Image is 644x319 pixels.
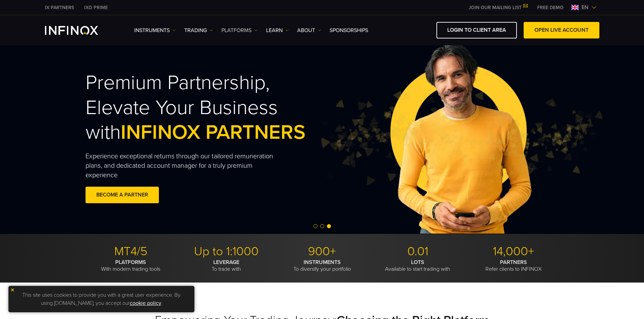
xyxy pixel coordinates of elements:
[86,187,159,203] a: BECOME A PARTNER
[181,244,272,259] p: Up to 1:1000
[463,5,532,10] a: JOIN OUR MAILING LIST
[373,259,463,272] p: Available to start trading with
[181,259,272,272] p: To trade with
[184,26,213,34] a: TRADING
[532,4,569,11] a: INFINOX MENU
[266,26,289,34] a: Learn
[86,152,286,180] p: Experience exceptional returns through our tailored remuneration plans, and dedicated account man...
[79,4,113,11] a: INFINOX
[327,224,331,228] span: Go to slide 3
[297,26,321,34] a: ABOUT
[313,224,317,228] span: Go to slide 1
[213,259,239,266] strong: LEVERAGE
[304,259,341,266] strong: INSTRUMENTS
[468,259,559,272] p: Refer clients to INFINOX
[134,26,176,34] a: Instruments
[86,71,336,145] h2: Premium Partnership, Elevate Your Business with
[45,26,114,35] a: INFINOX Logo
[373,244,463,259] p: 0.01
[115,259,146,266] strong: PLATFORMS
[86,259,176,272] p: With modern trading tools
[524,22,599,38] a: OPEN LIVE ACCOUNT
[436,22,517,38] a: LOGIN TO CLIENT AREA
[277,259,367,272] p: To diversify your portfolio
[86,244,176,259] p: MT4/5
[10,288,15,292] img: yellow close icon
[411,259,424,266] strong: LOTS
[330,26,368,34] a: SPONSORSHIPS
[579,3,591,11] span: en
[12,289,191,309] p: This site uses cookies to provide you with a great user experience. By using [DOMAIN_NAME], you a...
[130,300,161,307] a: cookie policy
[221,26,258,34] a: PLATFORMS
[121,120,306,144] span: INFINOX PARTNERS
[320,224,324,228] span: Go to slide 2
[40,4,79,11] a: INFINOX
[277,244,367,259] p: 900+
[500,259,527,266] strong: PARTNERS
[468,244,559,259] p: 14,000+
